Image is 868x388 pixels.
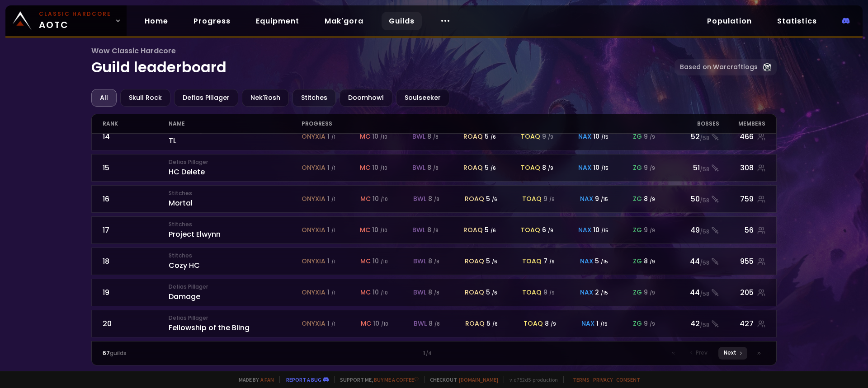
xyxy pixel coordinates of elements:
span: nax [581,319,594,328]
span: bwl [413,257,426,266]
span: zg [633,132,642,141]
div: name [169,114,301,133]
small: / 1 [331,290,335,296]
span: nax [580,288,593,297]
a: 16StitchesMortalonyxia 1 /1mc 10 /10bwl 8 /8roaq 5 /6toaq 9 /9nax 9 /15zg 8 /950/58759 [91,185,777,213]
a: Equipment [249,12,307,30]
a: Based on Warcraftlogs [675,59,777,75]
div: 1 [327,132,335,141]
div: 8 [427,132,439,141]
div: 42 [666,318,719,329]
div: 9 [595,194,608,204]
span: bwl [413,288,426,297]
div: 10 [593,163,609,173]
div: members [719,114,766,133]
div: 5 [595,257,608,266]
div: Doomhowl [340,89,392,107]
span: 67 [103,349,110,357]
div: 18 [103,256,169,267]
span: zg [633,319,642,328]
div: 10 [373,194,388,204]
small: / 58 [700,259,709,267]
small: / 10 [380,165,387,172]
div: 5 [486,194,497,204]
div: 8 [428,194,439,204]
small: / 8 [433,165,439,172]
small: / 8 [433,227,439,234]
span: AOTC [39,10,111,32]
div: 5 [485,163,496,173]
div: 1 [327,225,335,235]
span: roaq [463,132,483,141]
a: Statistics [770,12,824,30]
a: Classic HardcoreAOTC [5,5,127,36]
div: 1 [327,163,335,173]
div: 19 [103,287,169,298]
div: 9 [644,225,655,235]
div: 5 [486,288,497,297]
div: 9 [543,288,555,297]
small: Classic Hardcore [39,10,111,18]
small: / 10 [380,227,387,234]
div: 427 [719,318,766,329]
span: toaq [521,163,540,173]
small: / 9 [549,258,555,265]
span: Support me, [334,376,419,383]
img: Warcraftlog [763,63,771,71]
div: 10 [373,257,388,266]
span: zg [633,257,642,266]
div: guilds [103,349,269,357]
span: onyxia [302,319,325,328]
div: All [91,89,117,107]
small: / 8 [434,321,440,327]
div: Soulseeker [396,89,449,107]
div: Skull Rock [120,89,170,107]
small: / 6 [492,196,497,203]
small: / 15 [600,321,608,327]
small: / 6 [492,321,498,327]
div: 205 [719,287,766,298]
span: bwl [412,163,425,173]
span: nax [578,225,591,235]
div: 20 [103,318,169,329]
span: roaq [465,319,485,328]
div: 10 [593,132,609,141]
div: 955 [719,256,766,267]
div: TL [169,127,301,146]
a: Population [700,12,759,30]
div: 51 [666,162,719,173]
a: Guilds [382,12,422,30]
span: nax [578,163,591,173]
span: toaq [522,194,542,204]
a: Buy me a coffee [374,376,419,383]
small: / 9 [548,227,553,234]
div: 9 [543,194,555,204]
span: Wow Classic Hardcore [91,45,675,56]
div: 50 [666,193,719,205]
span: mc [360,163,370,173]
span: zg [633,225,642,235]
div: 52 [666,131,719,142]
span: mc [361,319,371,328]
small: / 6 [492,290,497,296]
small: / 15 [601,258,608,265]
a: Consent [616,376,640,383]
div: 8 [428,257,439,266]
div: 1 [596,319,608,328]
div: 10 [372,225,387,235]
div: 9 [644,319,655,328]
div: 9 [644,288,655,297]
small: / 8 [434,258,439,265]
small: / 9 [650,227,655,234]
small: Stitches [169,189,301,197]
div: Damage [169,283,301,302]
small: / 15 [601,165,609,172]
span: zg [633,163,642,173]
small: / 10 [381,321,388,327]
span: roaq [465,257,484,266]
div: 8 [428,288,439,297]
small: / 9 [548,134,553,140]
small: / 9 [548,165,553,172]
a: Mak'gora [317,12,371,30]
small: / 1 [331,227,335,234]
